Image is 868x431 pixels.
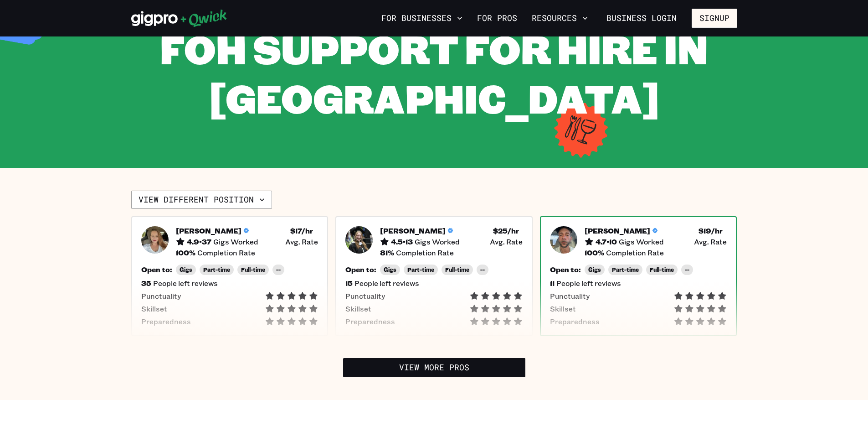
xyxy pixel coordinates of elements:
span: -- [685,266,689,273]
span: Skillset [141,304,167,313]
span: Skillset [550,304,576,313]
span: People left reviews [354,279,419,288]
button: Pro headshot[PERSON_NAME]4.5•13Gigs Worked$25/hr Avg. Rate81%Completion RateOpen to:GigsPart-time... [335,216,533,336]
h5: [PERSON_NAME] [380,226,446,235]
span: Gigs [588,266,601,273]
button: Signup [692,9,737,28]
span: People left reviews [556,279,621,288]
span: Part-time [407,266,434,273]
h5: 11 [550,279,555,288]
span: Avg. Rate [694,237,727,246]
span: -- [480,266,485,273]
span: Skillset [345,304,371,313]
button: For Businesses [378,10,466,26]
span: -- [276,266,281,273]
span: Gigs Worked [213,237,258,246]
span: Preparedness [550,317,600,326]
a: Business Login [599,9,684,28]
h5: 15 [345,279,353,288]
span: Gigs Worked [619,237,664,246]
h5: 35 [141,279,151,288]
span: Punctuality [345,291,385,301]
h5: 4.5 • 13 [391,237,413,246]
button: View different position [131,191,272,209]
span: Completion Rate [606,248,664,257]
span: Gigs [180,266,192,273]
span: Full-time [445,266,469,273]
span: Avg. Rate [285,237,318,246]
img: Pro headshot [345,226,373,254]
span: Completion Rate [197,248,255,257]
h5: 100 % [585,248,604,257]
h5: $ 25 /hr [493,226,519,235]
h5: 4.7 • 10 [596,237,617,246]
span: Gigs Worked [415,237,460,246]
button: Pro headshot[PERSON_NAME]4.9•37Gigs Worked$17/hr Avg. Rate100%Completion RateOpen to:GigsPart-tim... [131,216,329,336]
img: Pro headshot [550,226,577,254]
span: Avg. Rate [490,237,523,246]
h5: $ 17 /hr [290,226,313,235]
h5: Open to: [550,265,581,274]
a: View More Pros [343,358,525,377]
span: Part-time [203,266,230,273]
span: Gigs [384,266,396,273]
h5: [PERSON_NAME] [176,226,241,235]
h5: 81 % [380,248,394,257]
span: Punctuality [550,291,590,301]
span: Preparedness [141,317,191,326]
button: Pro headshot[PERSON_NAME]4.7•10Gigs Worked$19/hr Avg. Rate100%Completion RateOpen to:GigsPart-tim... [540,216,737,336]
h5: Open to: [345,265,376,274]
span: FOH Support for Hire in [GEOGRAPHIC_DATA] [160,22,708,124]
span: Full-time [241,266,265,273]
span: Full-time [650,266,674,273]
button: Resources [528,10,591,26]
span: People left reviews [153,279,218,288]
span: Preparedness [345,317,395,326]
h5: $ 19 /hr [699,226,723,235]
h5: 4.9 • 37 [187,237,211,246]
a: For Pros [473,10,521,26]
h5: [PERSON_NAME] [585,226,650,235]
h5: 100 % [176,248,195,257]
h5: Open to: [141,265,172,274]
span: Part-time [612,266,639,273]
img: Pro headshot [141,226,169,254]
span: Punctuality [141,291,181,301]
span: Completion Rate [396,248,454,257]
